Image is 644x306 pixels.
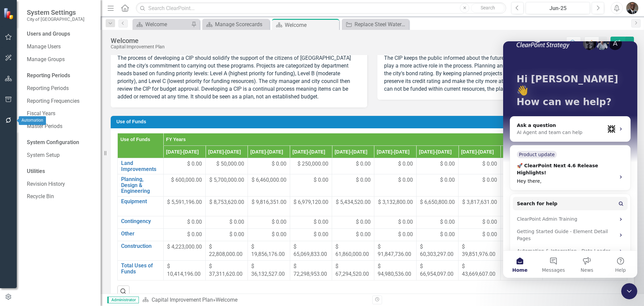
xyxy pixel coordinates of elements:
[121,231,160,237] a: Other
[398,176,413,184] span: $ 0.00
[27,180,94,188] a: Revision History
[118,241,164,261] td: Double-Click to Edit Right Click for Context Menu
[39,226,62,231] span: Messages
[121,199,160,205] a: Equipment
[356,218,371,226] span: $ 0.00
[526,2,590,14] button: Jun-25
[77,226,90,231] span: News
[314,218,328,226] span: $ 0.00
[107,297,139,303] span: Administrator
[118,196,164,216] td: Double-Click to Edit Right Click for Context Menu
[335,243,371,259] span: $ 61,860,000.00
[167,243,202,251] span: $ 4,223,000.00
[481,5,495,10] span: Search
[229,231,244,238] span: $ 0.00
[14,88,102,95] div: AI Agent and team can help
[204,20,268,29] a: Manage Scorecards
[167,263,202,278] span: $ 10,414,196.00
[229,218,244,226] span: $ 0.00
[503,41,637,278] iframe: Intercom live chat
[215,20,268,29] div: Manage Scorecards
[14,206,112,213] div: Automation & Integration - Data Loader
[482,218,497,226] span: $ 0.00
[118,261,164,280] td: Double-Click to Edit Right Click for Context Menu
[27,168,94,175] div: Utilities
[209,243,244,259] span: $ 22,808,000.00
[118,158,164,174] td: Double-Click to Edit Right Click for Context Menu
[626,2,638,14] img: Octavius Murphy
[27,85,94,92] a: Reporting Periods
[27,30,94,38] div: Users and Groups
[152,297,213,303] a: Capital Improvement Plan
[209,199,244,206] span: $ 8,753,620.00
[187,160,202,168] span: $ 0.00
[10,184,124,204] div: Getting Started Guide - Element Detail Pages
[118,216,164,228] td: Double-Click to Edit Right Click for Context Menu
[621,283,637,299] iframe: Intercom live chat
[314,231,328,238] span: $ 0.00
[209,263,244,278] span: $ 37,311,620.00
[335,263,371,278] span: $ 67,294,520.00
[356,231,371,238] span: $ 0.00
[27,16,85,22] small: City of [GEOGRAPHIC_DATA]
[118,228,164,241] td: Double-Click to Edit Right Click for Context Menu
[111,44,165,49] div: Capital Improvement Plan
[420,199,455,206] span: $ 6,650,800.00
[27,151,94,159] a: System Setup
[27,56,94,63] a: Manage Groups
[142,296,367,304] div: »
[187,218,202,226] span: $ 0.00
[121,243,160,249] a: Construction
[27,72,94,80] div: Reporting Periods
[112,226,123,231] span: Help
[27,43,94,51] a: Manage Users
[10,204,124,216] div: Automation & Integration - Data Loader
[528,4,588,12] div: Jun-25
[116,119,631,124] h3: Use of Funds
[272,218,286,226] span: $ 0.00
[272,231,286,238] span: $ 0.00
[3,8,15,19] img: ClearPoint Strategy
[121,218,160,224] a: Contingency
[136,2,506,14] input: Search ClearPoint...
[13,55,121,67] p: How can we help?
[251,263,286,278] span: $ 36,132,527.00
[293,243,329,259] span: $ 65,069,833.00
[145,20,190,29] div: Welcome
[111,37,165,44] div: Welcome
[134,20,190,29] a: Welcome
[209,176,244,184] span: $ 5,700,000.00
[336,199,371,206] span: $ 5,434,520.00
[252,176,286,184] span: $ 6,460,000.00
[27,123,94,130] a: Master Periods
[14,121,108,135] div: 🚀 ClearPoint Next 4.6 Release Highlights!
[356,160,371,168] span: $ 0.00
[398,218,413,226] span: $ 0.00
[14,81,102,88] div: Ask a question
[10,172,124,184] div: ClearPoint Admin Training
[285,21,337,29] div: Welcome
[398,231,413,238] span: $ 0.00
[293,199,328,206] span: $ 6,979,120.00
[440,218,455,226] span: $ 0.00
[252,199,286,206] span: $ 9,816,351.00
[27,8,85,16] span: System Settings
[67,210,101,236] button: News
[117,55,351,99] span: The process of developing a CIP should solidify the support of the citizens of [GEOGRAPHIC_DATA] ...
[7,104,127,149] div: Product update🚀 ClearPoint Next 4.6 Release Highlights!Hey there,
[27,193,94,201] a: Recycle Bin
[398,160,413,168] span: $ 0.00
[378,243,413,259] span: $ 91,847,736.00
[104,84,112,92] img: Profile image for Fin
[101,210,134,236] button: Help
[343,20,407,29] a: Replace Steel Waterline on Highway 117
[440,160,455,168] span: $ 0.00
[19,116,46,125] div: Automation
[171,176,202,184] span: $ 600,000.00
[251,243,286,259] span: $ 19,856,176.00
[9,226,24,231] span: Home
[355,20,407,29] div: Replace Steel Waterline on Highway 117
[462,243,497,259] span: $ 39,851,976.00
[314,176,328,184] span: $ 0.00
[298,160,328,168] span: $ 250,000.00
